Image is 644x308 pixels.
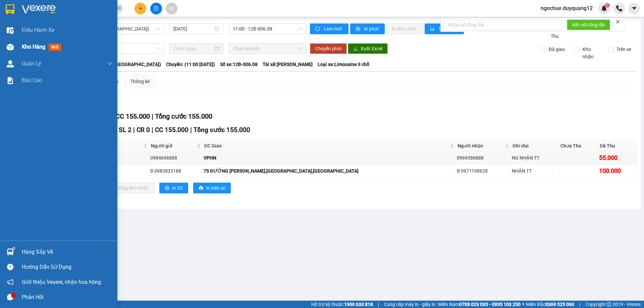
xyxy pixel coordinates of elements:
span: | [133,126,135,134]
div: 100.000 [599,166,636,176]
span: Người gửi [151,142,196,149]
button: downloadXuất Excel [348,43,388,54]
span: Báo cáo [22,76,42,84]
span: Tổng cước 155.000 [194,126,250,134]
span: Điều hành xe [22,26,54,34]
div: 55.000 [599,153,636,163]
span: Kho nhận [580,46,603,60]
span: download [353,46,358,52]
div: Phản hồi [22,292,112,302]
span: question-circle [7,264,13,270]
strong: 0708 023 035 - 0935 103 250 [459,302,521,307]
span: Người nhận [458,142,504,149]
span: file-add [154,6,158,11]
th: Đã Thu [598,140,637,151]
span: Loại xe: Limousine 9 chỗ [318,61,369,68]
img: phone-icon [616,5,622,11]
button: In đơn chọn [386,23,423,34]
button: aim [166,3,177,14]
span: Làm mới [324,25,343,33]
span: Cung cấp máy in - giấy in: [384,301,436,308]
input: Nhập số tổng đài [444,19,561,30]
div: Hướng dẫn sử dụng [22,262,112,272]
span: Đã giao [546,46,568,53]
span: aim [169,6,174,11]
img: warehouse-icon [7,60,14,67]
span: ĐC Giao [204,142,449,149]
span: caret-down [631,5,637,11]
div: NHẬN TT [512,167,557,175]
img: warehouse-icon [7,248,14,255]
span: copyright [607,302,611,307]
span: printer [356,26,361,32]
div: B 0983833188 [150,167,201,175]
strong: 1900 633 818 [344,302,373,307]
span: Kho hàng [22,44,45,50]
span: In DS [172,184,183,192]
button: caret-down [628,3,640,14]
span: CC 155.000 [115,112,150,120]
span: mới [49,44,61,51]
sup: 1 [13,247,15,249]
span: bar-chart [430,26,436,32]
div: Thống kê [130,78,150,85]
button: plus [135,3,146,14]
span: SL 2 [119,126,131,134]
span: Số xe: 12B-006.08 [220,61,258,68]
span: Kết nối tổng đài [572,21,605,28]
span: message [7,294,13,300]
th: Ghi chú [511,140,559,151]
div: NG NHẬN TT [512,154,557,162]
input: Chọn ngày [173,45,213,52]
div: 0969386888 [457,154,509,162]
sup: 1 [605,3,609,8]
button: Kết nối tổng đài [567,19,610,30]
span: In phơi [364,25,379,33]
th: Chưa Thu [559,140,598,151]
button: printerIn DS [159,183,188,193]
span: notification [7,279,13,285]
span: down [107,61,112,66]
span: | [152,112,153,120]
span: | [152,126,153,134]
button: printerIn biên lai [193,183,231,193]
span: close-circle [117,6,121,10]
span: Hỗ trợ kỹ thuật: [311,301,373,308]
span: CR 0 [137,126,150,134]
button: syncLàm mới [310,23,348,34]
span: Chọn chuyến [233,44,303,54]
img: logo-vxr [6,4,14,14]
span: ⚪️ [522,303,524,306]
div: Hàng sắp về [22,247,112,257]
button: bar-chartThống kê [425,23,464,34]
span: printer [199,186,203,191]
button: file-add [150,3,162,14]
div: 75 ĐƯỜNG [PERSON_NAME],[GEOGRAPHIC_DATA],[GEOGRAPHIC_DATA] [204,167,454,175]
span: Miền Bắc [526,301,574,308]
span: Giới thiệu Vexere, nhận hoa hồng [22,278,101,286]
button: Chuyển phơi [310,43,347,54]
span: ngochue.duyquang12 [535,4,598,12]
span: close-circle [117,5,121,12]
img: warehouse-icon [7,27,14,34]
span: Trên xe [614,46,634,53]
span: Quản Lý [22,59,41,68]
span: Chuyến: (11:00 [DATE]) [166,61,215,68]
img: solution-icon [7,77,14,84]
button: downloadNhập kho nhận [104,183,154,193]
span: | [378,301,379,308]
span: printer [165,186,169,191]
span: | [190,126,192,134]
span: | [579,301,580,308]
span: CC 155.000 [155,126,189,134]
div: VPHN [204,154,454,162]
input: 15/09/2025 [173,25,213,33]
strong: 0369 525 060 [545,302,574,307]
span: Miền Nam [438,301,521,308]
span: Tổng cước 155.000 [155,112,212,120]
img: icon-new-feature [601,5,607,11]
div: B 0971198628 [457,167,509,175]
span: sync [315,26,321,32]
span: 11:00 - 12B-006.08 [233,24,303,34]
img: warehouse-icon [7,44,14,51]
